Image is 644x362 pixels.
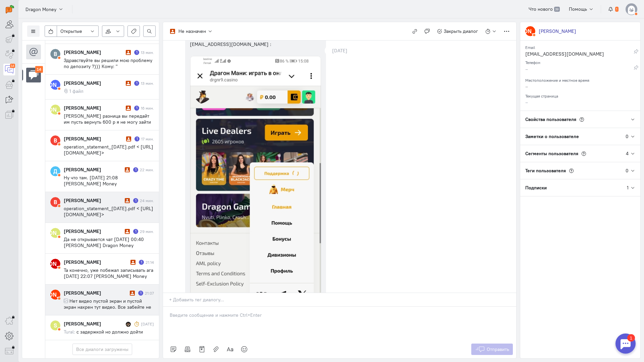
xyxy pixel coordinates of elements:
[64,80,124,86] div: [PERSON_NAME]
[146,259,154,265] div: 21:14
[54,137,57,144] text: В
[138,291,143,296] div: Есть неотвеченное сообщение пользователя
[64,197,123,204] div: [PERSON_NAME]
[64,298,151,340] span: Нет видео пустой экран и пустой экран нахрен тут видео. Все забейте не решите не чего -- Отправле...
[126,136,131,141] i: Диалог не разобран
[64,205,153,218] span: operation_statement_[DATE].pdf < [URL][DOMAIN_NAME]>
[64,166,123,173] div: [PERSON_NAME]
[64,135,124,142] div: [PERSON_NAME]
[565,3,598,15] button: Помощь
[471,344,513,355] button: Отправить
[64,57,152,106] span: Здравствуйте вы решили мою проблему по депозиту ?))) Кому: "[EMAIL_ADDRESS][DOMAIN_NAME]" <[EMAIL...
[134,50,139,55] div: Есть неотвеченное сообщение пользователя
[33,291,77,298] text: [PERSON_NAME]
[33,260,77,267] text: [PERSON_NAME]
[10,64,15,68] div: 14
[64,236,149,254] span: Да не открывается чат [DATE] 00:40 [PERSON_NAME] Dragon Money <[EMAIL_ADDRESS][DOMAIN_NAME]>:
[125,229,130,234] i: Диалог не разобран
[54,50,57,57] text: В
[133,198,138,203] div: Есть неотвеченное сообщение пользователя
[325,46,355,55] div: [DATE]
[141,105,154,111] div: 16 мин.
[525,58,540,65] small: Телефон
[64,320,124,327] div: [PERSON_NAME]
[72,344,132,355] button: Все диалоги загружены
[54,198,57,205] text: В
[615,7,619,12] span: 1
[525,83,528,89] span: –
[25,6,56,13] span: Dragon Money
[627,184,629,191] div: 1
[166,25,216,37] button: Не назначен
[126,322,131,327] img: Tural
[64,290,128,296] div: [PERSON_NAME]
[487,346,509,352] span: Отправить
[64,259,129,265] div: [PERSON_NAME]
[520,128,626,145] div: Заметки о пользователе
[444,28,478,34] span: Закрыть диалог
[569,6,587,12] span: Помощь
[626,150,629,157] div: 4
[529,6,553,12] span: Что нового
[554,7,560,12] span: 39
[64,49,124,56] div: [PERSON_NAME]
[33,229,77,236] text: [PERSON_NAME]
[130,291,135,296] i: Диалог не разобран
[626,133,629,140] div: 0
[64,113,151,149] span: [PERSON_NAME] разница вы передайт им пусть вернуть 600 р я не могу зайти чат поддержки вы помогит...
[57,25,99,37] button: Открытые
[508,27,552,35] text: [PERSON_NAME]
[133,167,138,172] div: Есть неотвеченное сообщение пользователя
[54,322,57,329] text: S
[525,150,578,157] span: Сегменты пользователя
[35,66,43,73] div: 14
[525,99,528,105] span: –
[525,66,634,74] div: –
[126,50,131,55] i: Диалог не разобран
[33,106,77,113] text: [PERSON_NAME]
[6,5,14,13] img: carrot-quest.svg
[433,25,482,37] button: Закрыть диалог
[141,50,154,55] div: 13 мин.
[76,329,143,335] span: с задержкой но должно дойти
[626,3,637,15] img: default-v4.png
[140,198,154,203] div: 24 мин.
[134,106,139,111] div: Есть неотвеченное сообщение пользователя
[525,92,635,99] div: Текущая страница
[525,116,576,122] span: Свойства пользователя
[130,260,136,265] i: Диалог не разобран
[64,267,153,291] span: Та конечно, уже побежал записывать ага [DATE] 22:07 [PERSON_NAME] Money <[PERSON_NAME][EMAIL_ADDR...
[125,167,130,172] i: Диалог не разобран
[141,80,154,86] div: 13 мин.
[133,229,138,234] div: Есть неотвеченное сообщение пользователя
[64,105,124,111] div: [PERSON_NAME]
[126,106,131,111] i: Диалог не разобран
[135,136,140,141] div: Есть неотвеченное сообщение пользователя
[134,81,139,86] div: Есть неотвеченное сообщение пользователя
[525,76,635,83] div: Местоположение и местное время
[53,168,57,175] text: Д
[64,175,145,199] span: Ну что там. [DATE] 21:08 [PERSON_NAME] Money <[PERSON_NAME][EMAIL_ADDRESS][DOMAIN_NAME]>:
[520,179,627,196] div: Подписки
[539,28,576,35] div: [PERSON_NAME]
[33,81,77,88] text: [PERSON_NAME]
[178,28,206,35] div: Не назначен
[141,136,154,142] div: 17 мин.
[145,290,154,296] div: 21:07
[139,260,144,265] div: Есть неотвеченное сообщение пользователя
[64,228,123,235] div: [PERSON_NAME]
[64,329,75,335] span: Tural:
[525,3,563,15] a: Что нового 39
[604,3,622,15] button: 1
[125,198,130,203] i: Диалог не разобран
[126,81,131,86] i: Диалог не разобран
[69,88,84,94] span: 1 файл
[626,167,629,174] div: 0
[140,167,154,173] div: 22 мин.
[525,168,566,174] span: Теги пользователя
[140,229,154,234] div: 29 мин.
[15,4,23,11] div: 1
[60,28,82,35] span: Открытые
[22,3,67,15] button: Dragon Money
[141,321,154,327] div: [DATE]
